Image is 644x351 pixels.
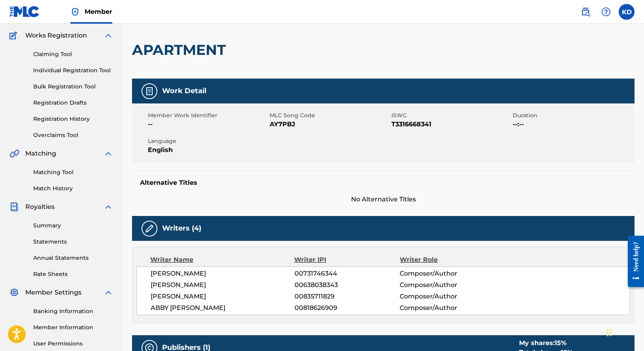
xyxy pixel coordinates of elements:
[391,111,511,120] span: ISWC
[619,4,635,20] div: User Menu
[622,230,644,293] iframe: Resource Center
[33,323,113,332] a: Member Information
[132,195,635,204] span: No Alternative Titles
[295,269,400,278] span: 00731746344
[9,149,19,158] img: Matching
[151,269,295,278] span: [PERSON_NAME]
[33,131,113,139] a: Overclaims Tool
[9,6,40,17] img: MLC Logo
[145,86,154,96] img: Work Detail
[104,31,113,40] img: expand
[519,338,573,348] div: My shares:
[33,254,113,262] a: Annual Statements
[151,292,295,301] span: [PERSON_NAME]
[400,280,495,290] span: Composer/Author
[295,280,400,290] span: 00638038343
[33,221,113,230] a: Summary
[150,255,294,265] div: Writer Name
[601,7,611,17] img: help
[9,202,19,212] img: Royalties
[33,99,113,107] a: Registration Drafts
[391,120,511,129] span: T3316668341
[9,31,20,40] img: Works Registration
[604,313,644,351] iframe: Chat Widget
[151,280,295,290] span: [PERSON_NAME]
[598,4,614,20] div: Help
[25,202,55,212] span: Royalties
[295,292,400,301] span: 00835711829
[400,303,495,313] span: Composer/Author
[513,120,633,129] span: --:--
[607,321,612,345] div: Drag
[148,111,268,120] span: Member Work Identifier
[104,149,113,158] img: expand
[33,184,113,193] a: Match History
[151,303,295,313] span: ABBY [PERSON_NAME]
[33,168,113,176] a: Matching Tool
[104,202,113,212] img: expand
[148,145,268,155] span: English
[9,288,19,297] img: Member Settings
[25,288,81,297] span: Member Settings
[270,111,389,120] span: MLC Song Code
[400,269,495,278] span: Composer/Author
[33,115,113,123] a: Registration History
[581,7,590,17] img: search
[33,340,113,348] a: User Permissions
[85,7,112,16] span: Member
[132,41,230,59] h2: APARTMENT
[148,120,268,129] span: --
[33,50,113,58] a: Claiming Tool
[33,83,113,91] a: Bulk Registration Tool
[25,149,56,158] span: Matching
[33,238,113,246] a: Statements
[162,86,206,96] h5: Work Detail
[294,255,400,265] div: Writer IPI
[25,31,87,40] span: Works Registration
[400,255,496,265] div: Writer Role
[33,307,113,315] a: Banking Information
[578,4,593,20] a: Public Search
[555,339,567,347] span: 15 %
[400,292,495,301] span: Composer/Author
[513,111,633,120] span: Duration
[270,120,389,129] span: AY7PBJ
[33,270,113,278] a: Rate Sheets
[70,7,80,17] img: Top Rightsholder
[148,137,268,145] span: Language
[145,224,154,233] img: Writers
[104,288,113,297] img: expand
[162,224,201,233] h5: Writers (4)
[33,66,113,75] a: Individual Registration Tool
[140,179,627,187] h5: Alternative Titles
[295,303,400,313] span: 00818626909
